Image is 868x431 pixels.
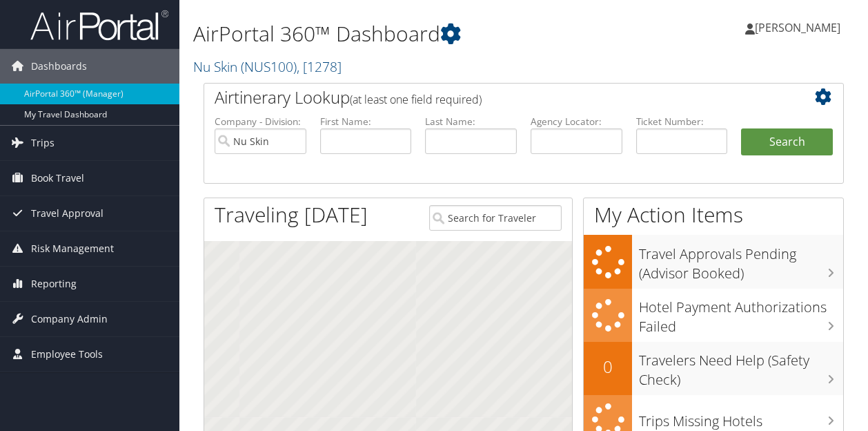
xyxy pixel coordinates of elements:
[584,342,843,395] a: 0Travelers Need Help (Safety Check)
[584,289,843,342] a: Hotel Payment Authorizations Failed
[30,9,168,41] img: airportal-logo.png
[350,92,482,107] span: (at least one field required)
[31,161,84,195] span: Book Travel
[215,115,306,128] label: Company - Division:
[429,205,562,231] input: Search for Traveler
[297,57,342,76] span: , [ 1278 ]
[639,238,843,283] h3: Travel Approvals Pending (Advisor Booked)
[31,267,77,301] span: Reporting
[31,196,103,231] span: Travel Approval
[31,302,108,336] span: Company Admin
[193,57,342,76] a: Nu Skin
[639,405,843,431] h3: Trips Missing Hotels
[584,235,843,288] a: Travel Approvals Pending (Advisor Booked)
[636,115,728,128] label: Ticket Number:
[31,231,114,266] span: Risk Management
[31,49,87,84] span: Dashboards
[31,126,55,160] span: Trips
[584,200,843,229] h1: My Action Items
[745,7,854,48] a: [PERSON_NAME]
[639,291,843,336] h3: Hotel Payment Authorizations Failed
[755,20,840,35] span: [PERSON_NAME]
[320,115,412,128] label: First Name:
[215,200,368,229] h1: Traveling [DATE]
[425,115,517,128] label: Last Name:
[639,344,843,390] h3: Travelers Need Help (Safety Check)
[31,337,103,372] span: Employee Tools
[193,19,634,48] h1: AirPortal 360™ Dashboard
[584,355,632,379] h2: 0
[531,115,622,128] label: Agency Locator:
[741,128,833,156] button: Search
[241,57,297,76] span: ( NUS100 )
[215,86,780,109] h2: Airtinerary Lookup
